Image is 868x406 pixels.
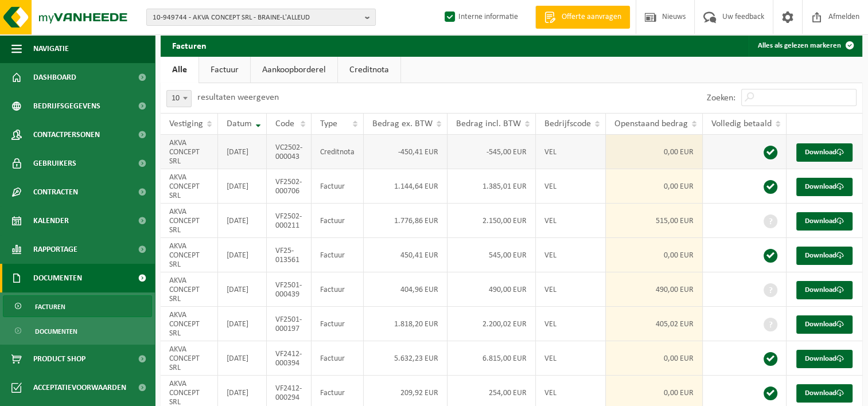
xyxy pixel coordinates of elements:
[312,135,364,169] td: Creditnota
[33,264,82,292] span: Documenten
[312,238,364,272] td: Factuur
[33,178,78,206] span: Contracten
[364,272,447,307] td: 404,96 EUR
[456,119,521,128] span: Bedrag incl. BTW
[167,91,191,107] span: 10
[442,9,518,26] label: Interne informatie
[372,119,433,128] span: Bedrag ex. BTW
[166,90,192,107] span: 10
[161,341,218,376] td: AKVA CONCEPT SRL
[33,345,85,373] span: Product Shop
[218,272,267,307] td: [DATE]
[796,143,853,162] a: Download
[447,135,536,169] td: -545,00 EUR
[606,238,703,272] td: 0,00 EUR
[338,57,400,83] a: Creditnota
[796,281,853,299] a: Download
[364,238,447,272] td: 450,41 EUR
[267,307,312,341] td: VF2501-000197
[536,238,606,272] td: VEL
[447,307,536,341] td: 2.200,02 EUR
[535,6,630,29] a: Offerte aanvragen
[161,135,218,169] td: AKVA CONCEPT SRL
[161,34,218,56] h2: Facturen
[364,341,447,376] td: 5.632,23 EUR
[153,9,360,26] span: 10-949744 - AKVA CONCEPT SRL - BRAINE-L'ALLEUD
[35,296,65,318] span: Facturen
[711,119,772,128] span: Volledig betaald
[796,384,853,403] a: Download
[606,204,703,238] td: 515,00 EUR
[33,373,126,402] span: Acceptatievoorwaarden
[447,238,536,272] td: 545,00 EUR
[218,135,267,169] td: [DATE]
[447,272,536,307] td: 490,00 EUR
[3,320,152,342] a: Documenten
[536,307,606,341] td: VEL
[218,238,267,272] td: [DATE]
[447,341,536,376] td: 6.815,00 EUR
[606,135,703,169] td: 0,00 EUR
[161,238,218,272] td: AKVA CONCEPT SRL
[218,169,267,204] td: [DATE]
[218,307,267,341] td: [DATE]
[161,204,218,238] td: AKVA CONCEPT SRL
[267,135,312,169] td: VC2502-000043
[197,93,279,102] label: resultaten weergeven
[3,295,152,317] a: Facturen
[267,341,312,376] td: VF2412-000394
[559,11,624,23] span: Offerte aanvragen
[33,34,69,63] span: Navigatie
[227,119,252,128] span: Datum
[796,178,853,196] a: Download
[161,57,198,83] a: Alle
[796,212,853,231] a: Download
[606,307,703,341] td: 405,02 EUR
[312,204,364,238] td: Factuur
[161,307,218,341] td: AKVA CONCEPT SRL
[218,341,267,376] td: [DATE]
[364,135,447,169] td: -450,41 EUR
[146,9,376,26] button: 10-949744 - AKVA CONCEPT SRL - BRAINE-L'ALLEUD
[275,119,294,128] span: Code
[312,307,364,341] td: Factuur
[447,204,536,238] td: 2.150,00 EUR
[33,206,69,235] span: Kalender
[33,149,76,178] span: Gebruikers
[364,169,447,204] td: 1.144,64 EUR
[33,120,100,149] span: Contactpersonen
[267,238,312,272] td: VF25-013561
[312,341,364,376] td: Factuur
[35,321,77,342] span: Documenten
[320,119,337,128] span: Type
[536,135,606,169] td: VEL
[312,169,364,204] td: Factuur
[364,307,447,341] td: 1.818,20 EUR
[749,34,861,57] button: Alles als gelezen markeren
[169,119,203,128] span: Vestiging
[267,272,312,307] td: VF2501-000439
[796,247,853,265] a: Download
[33,63,76,92] span: Dashboard
[796,350,853,368] a: Download
[199,57,250,83] a: Factuur
[606,341,703,376] td: 0,00 EUR
[218,204,267,238] td: [DATE]
[606,272,703,307] td: 490,00 EUR
[33,92,100,120] span: Bedrijfsgegevens
[267,169,312,204] td: VF2502-000706
[536,169,606,204] td: VEL
[447,169,536,204] td: 1.385,01 EUR
[312,272,364,307] td: Factuur
[544,119,591,128] span: Bedrijfscode
[33,235,77,264] span: Rapportage
[614,119,688,128] span: Openstaand bedrag
[161,169,218,204] td: AKVA CONCEPT SRL
[707,93,735,103] label: Zoeken:
[536,204,606,238] td: VEL
[796,315,853,334] a: Download
[251,57,337,83] a: Aankoopborderel
[161,272,218,307] td: AKVA CONCEPT SRL
[267,204,312,238] td: VF2502-000211
[536,272,606,307] td: VEL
